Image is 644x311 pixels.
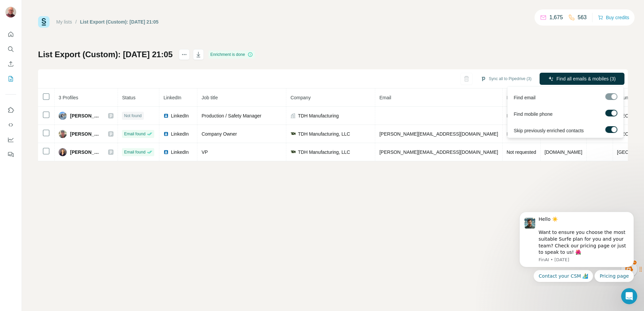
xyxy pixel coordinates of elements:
h1: List Export (Custom): [DATE] 21:05 [38,49,173,60]
span: Not found [124,113,141,119]
p: 563 [578,13,587,22]
span: LinkedIn [171,112,189,119]
span: Job title [201,95,218,100]
img: Avatar [59,148,67,156]
button: Feedback [5,148,16,161]
img: Avatar [59,130,67,138]
span: 3 Profiles [59,95,78,100]
span: LinkedIn [171,131,189,137]
span: Skip previously enriched contacts [514,127,584,134]
span: LinkedIn [163,95,181,100]
span: TDH Manufacturing, LLC [298,149,350,155]
span: Production / Safety Manager [201,113,261,118]
button: Use Surfe API [5,119,16,131]
button: Use Surfe on LinkedIn [5,104,16,116]
button: Enrich CSV [5,58,16,70]
span: Find all emails & mobiles (3) [556,75,616,82]
div: List Export (Custom): [DATE] 21:05 [80,19,159,25]
a: My lists [56,19,72,25]
iframe: Intercom live chat [621,288,637,304]
li: / [75,19,77,25]
span: [DOMAIN_NAME] [545,149,582,155]
span: [PERSON_NAME][EMAIL_ADDRESS][DOMAIN_NAME] [379,131,498,137]
img: Avatar [59,112,67,120]
span: [PERSON_NAME] [70,112,101,119]
button: actions [179,49,190,60]
span: Status [122,95,135,100]
span: Not requested [507,113,536,118]
span: Not requested [507,131,536,137]
button: Search [5,43,16,55]
button: Quick start [5,28,16,40]
span: Company [290,95,311,100]
span: Find mobile phone [514,111,552,117]
button: Find all emails & mobiles (3) [540,73,624,85]
span: Find email [514,94,536,101]
p: 1,675 [549,13,563,22]
span: Not requested [507,149,536,155]
span: [PERSON_NAME] [70,131,101,137]
span: VP [201,149,208,155]
img: LinkedIn logo [163,131,169,137]
img: LinkedIn logo [163,113,169,118]
span: [PERSON_NAME][EMAIL_ADDRESS][DOMAIN_NAME] [379,149,498,155]
span: Mobile [507,95,520,100]
button: Sync all to Pipedrive (3) [476,74,536,84]
span: Company Owner [201,131,237,137]
button: My lists [5,73,16,85]
button: Buy credits [598,13,629,22]
img: Surfe Logo [38,16,50,28]
span: TDH Manufacturing [298,112,339,119]
span: TDH Manufacturing, LLC [298,131,350,137]
iframe: Intercom notifications message [509,206,644,286]
span: Country [617,95,634,100]
img: LinkedIn logo [163,149,169,155]
span: [PERSON_NAME] [70,149,101,155]
span: Email [379,95,391,100]
span: Email found [124,131,145,137]
button: Dashboard [5,134,16,146]
img: company-logo [290,149,296,155]
span: LinkedIn [171,149,189,155]
span: Email found [124,149,145,155]
img: Avatar [5,7,16,18]
div: Enrichment is done [208,50,255,59]
img: company-logo [290,131,296,137]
